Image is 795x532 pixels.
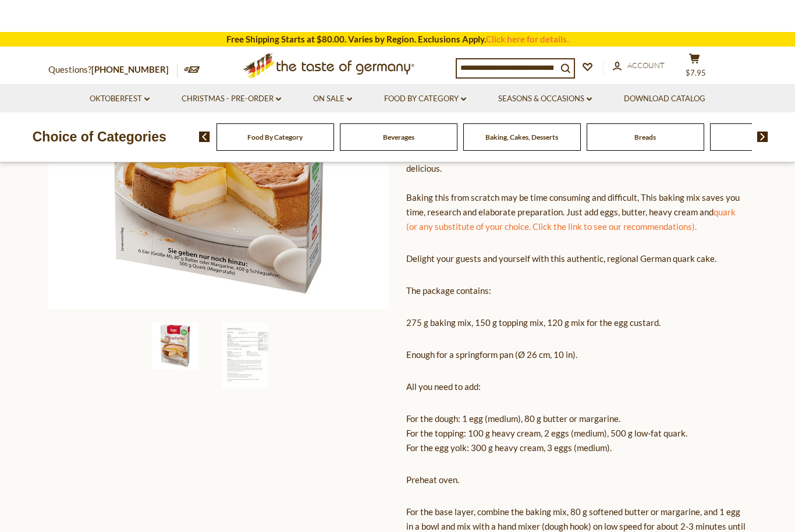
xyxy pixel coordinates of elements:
img: Kathi "Eierschecke" Quark Cheese Cake with Custard Topping, Baking Mix Kit, 545g [152,322,198,369]
a: [PHONE_NUMBER] [91,64,169,75]
img: Kathi "Eierschecke" Quark Cheese Cake with Custard Topping, Baking Mix Kit, 545g [222,322,268,388]
a: Baking, Cakes, Desserts [485,133,558,141]
a: quark (or any substitute of your choice. Click the link to see our recommendations). [406,207,736,232]
a: Download Catalog [624,93,705,105]
a: Account [613,59,665,72]
p: Delight your guests and yourself with this authentic, regional German quark cake. [406,251,747,266]
img: previous arrow [199,132,210,142]
a: On Sale [313,93,352,105]
span: Account [627,61,665,70]
p: The Dresden "Eierschecke" is a three-layer cake specialty from [GEOGRAPHIC_DATA]. Essentially, it... [406,132,747,234]
p: All you need to add: [406,380,747,394]
p: Questions? [48,62,178,77]
a: Oktoberfest [90,93,150,105]
p: For the dough: 1 egg (medium), 80 g butter or margarine. For the topping: 100 g heavy cream, 2 eg... [406,412,747,455]
a: Seasons & Occasions [498,93,592,105]
img: next arrow [757,132,768,142]
a: Click here for details. [486,34,569,44]
button: $7.95 [677,53,712,82]
a: Beverages [383,133,414,141]
a: Food By Category [247,133,303,141]
p: Enough for a springform pan (Ø 26 cm, 10 in). [406,347,747,362]
a: Breads [634,133,656,141]
p: Preheat oven. [406,473,747,487]
span: $7.95 [686,68,706,77]
p: The package contains: [406,283,747,298]
a: Food By Category [384,93,466,105]
p: 275 g baking mix, 150 g topping mix, 120 g mix for the egg custard. [406,315,747,330]
a: Christmas - PRE-ORDER [182,93,281,105]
